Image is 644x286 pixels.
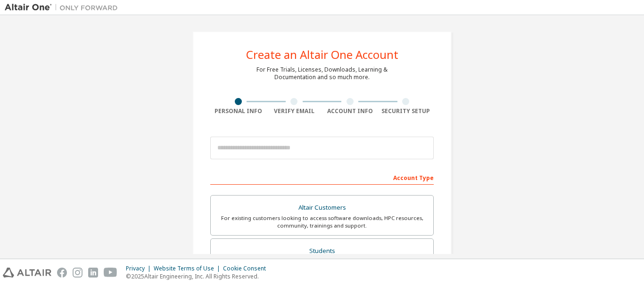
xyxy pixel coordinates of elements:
div: For existing customers looking to access software downloads, HPC resources, community, trainings ... [216,214,428,229]
img: youtube.svg [104,268,117,278]
div: For Free Trials, Licenses, Downloads, Learning & Documentation and so much more. [256,66,388,81]
div: Privacy [126,265,154,272]
div: Students [216,245,428,258]
div: Security Setup [378,107,434,115]
img: facebook.svg [57,268,67,278]
div: Altair Customers [216,201,428,214]
img: Altair One [5,3,123,12]
div: Account Info [322,107,378,115]
div: Personal Info [210,107,266,115]
div: Verify Email [266,107,322,115]
div: Create an Altair One Account [246,49,398,60]
img: altair_logo.svg [3,268,51,278]
img: linkedin.svg [88,268,98,278]
img: instagram.svg [73,268,83,278]
div: Website Terms of Use [154,265,223,272]
p: © 2025 Altair Engineering, Inc. All Rights Reserved. [126,272,272,280]
div: Account Type [210,170,434,185]
div: Cookie Consent [223,265,272,272]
